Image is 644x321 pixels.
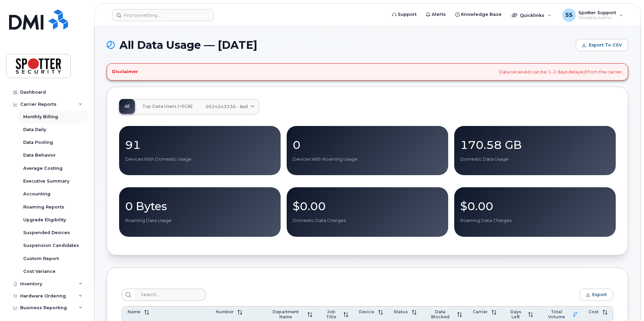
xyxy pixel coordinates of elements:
p: 91 [125,139,275,151]
span: Top Data Users (>5GB) [142,104,192,109]
span: Cost [588,309,599,314]
span: Export to CSV [589,42,622,48]
span: Department Name [268,309,303,319]
p: Domestic Data Charges [293,218,442,224]
p: Domestic Data Usage [460,156,610,162]
span: Name [128,309,140,314]
span: 0524243236 - Bell [206,103,248,110]
p: Roaming Data Usage [125,218,275,224]
span: All Data Usage — [DATE] [119,40,257,50]
button: Export [580,289,613,301]
p: Devices With Roaming Usage [293,156,442,162]
p: 0 [293,139,442,151]
span: Total Volume [544,309,569,319]
span: Days Left [507,309,524,319]
p: 170.58 GB [460,139,610,151]
button: Export to CSV [576,39,628,51]
p: $0.00 [460,200,610,212]
span: Export [592,292,607,297]
p: 0 Bytes [125,200,275,212]
span: Carrier [473,309,488,314]
p: $0.00 [293,200,442,212]
span: Job Title [323,309,339,319]
p: Roaming Data Charges [460,218,610,224]
div: Data received can be 1–2 days delayed from the carrier. [107,63,628,81]
h4: Disclaimer [112,69,138,74]
p: Devices With Domestic Usage [125,156,275,162]
span: Device [359,309,374,314]
span: Number [216,309,234,314]
input: Search... [135,289,206,301]
span: Data Blocked [427,309,454,319]
a: 0524243236 - Bell [200,99,259,114]
span: Status [394,309,408,314]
